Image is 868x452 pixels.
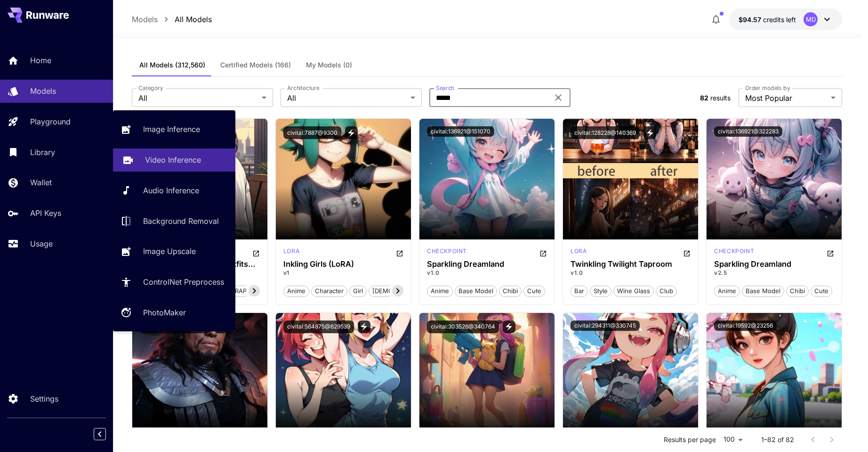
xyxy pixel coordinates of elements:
div: $94.56679 [739,15,796,25]
button: civitai:294311@330745 [571,321,640,331]
button: civitai:303526@340764 [427,321,499,333]
p: checkpoint [714,247,754,255]
button: $94.56679 [729,8,842,30]
a: ControlNet Preprocess [113,271,235,294]
a: Video Inference [113,148,235,172]
a: PhotoMaker [113,301,235,324]
span: base model [742,287,784,296]
button: Open in CivitAI [252,247,260,258]
p: Models [132,14,158,25]
span: $94.57 [739,16,763,24]
p: Audio Inference [143,185,199,196]
span: Certified Models (166) [220,61,291,69]
nav: breadcrumb [132,14,212,25]
h3: Sparkling Dreamland [714,260,834,269]
a: Audio Inference [113,179,235,202]
p: lora [571,247,587,255]
p: Image Upscale [143,246,196,257]
p: Settings [30,393,58,404]
div: SD 1.5 [283,247,299,258]
span: All [287,92,407,104]
span: cute [524,287,545,296]
button: civitai:564875@629539 [283,321,354,333]
span: All Models (312,560) [139,61,205,69]
button: civitai:128228@140369 [571,126,640,139]
p: PhotoMaker [143,307,186,318]
label: Category [138,84,163,92]
button: Collapse sidebar [94,428,106,440]
span: style [590,287,611,296]
div: MD [804,12,818,26]
button: Open in CivitAI [539,247,547,258]
label: Order models by [745,84,790,92]
div: SD 1.5 [571,247,587,258]
span: character [312,287,347,296]
h3: Twinkling Twilight Taproom [571,260,691,269]
span: chibi [787,287,808,296]
span: 82 [700,94,708,102]
p: lora [283,247,299,255]
span: anime [284,287,309,296]
button: Open in CivitAI [683,247,691,258]
button: civitai:136921@151070 [427,126,494,137]
button: Open in CivitAI [396,247,403,258]
button: View trigger words [358,321,370,333]
label: Search [436,84,454,92]
a: Image Upscale [113,240,235,263]
span: cute [811,287,832,296]
p: Image Inference [143,123,200,135]
p: Home [30,55,51,66]
p: v1 [283,269,403,277]
p: Usage [30,238,53,249]
button: civitai:7887@9300 [283,126,341,139]
p: checkpoint [427,247,467,255]
p: Library [30,147,55,158]
button: Open in CivitAI [827,247,834,258]
button: civitai:136921@322283 [714,126,782,137]
span: All [138,92,258,104]
p: v2.5 [714,269,834,277]
span: [DEMOGRAPHIC_DATA] [369,287,444,296]
p: Video Inference [145,154,201,165]
p: Results per page [664,435,716,444]
button: View trigger words [643,126,656,139]
p: All Models [175,14,212,25]
p: Wallet [30,177,52,188]
p: 1–82 of 82 [761,435,794,444]
p: API Keys [30,207,61,219]
span: wine glass [614,287,653,296]
span: anime [427,287,452,296]
span: [DEMOGRAPHIC_DATA] [206,287,281,296]
p: Background Removal [143,215,219,227]
span: My Models (0) [306,61,352,69]
p: v1.0 [427,269,547,277]
span: Most Popular [745,92,827,104]
span: bar [571,287,587,296]
span: chibi [499,287,521,296]
span: base model [455,287,497,296]
h3: Inkling Girls (LoRA) [283,260,403,269]
p: Models [30,85,56,97]
p: v1.0 [571,269,691,277]
button: View trigger words [345,126,358,139]
span: girl [350,287,366,296]
button: civitai:19592@23256 [714,321,777,331]
p: Playground [30,116,71,127]
label: Architecture [287,84,319,92]
span: credits left [763,16,796,24]
div: Collapse sidebar [101,426,113,443]
button: View trigger words [503,321,515,333]
p: ControlNet Preprocess [143,276,224,288]
a: Image Inference [113,118,235,141]
span: club [656,287,676,296]
div: 100 [720,433,746,446]
span: anime [715,287,739,296]
h3: Sparkling Dreamland [427,260,547,269]
span: results [710,94,731,102]
div: SD 1.5 [714,247,754,258]
a: Background Removal [113,209,235,232]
